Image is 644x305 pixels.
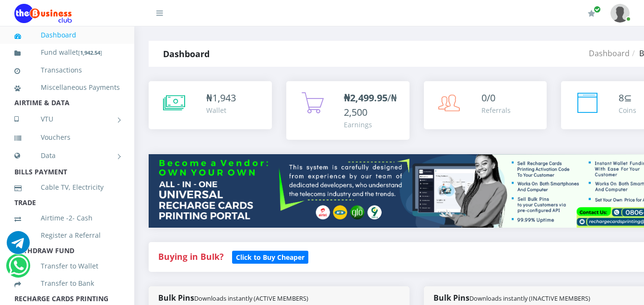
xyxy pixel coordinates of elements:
strong: Dashboard [163,48,210,60]
strong: Buying in Bulk? [158,251,223,262]
span: 8 [619,91,624,104]
small: [ ] [78,49,102,56]
a: Dashboard [589,48,630,59]
a: 0/0 Referrals [424,81,547,129]
span: /₦2,500 [344,91,397,119]
a: Chat for support [9,261,28,277]
b: 1,942.54 [80,49,100,56]
small: Downloads instantly (INACTIVE MEMBERS) [469,294,590,303]
div: Referrals [481,105,511,115]
strong: Bulk Pins [433,293,590,303]
a: Cable TV, Electricity [14,176,120,198]
a: Data [14,144,120,168]
b: ₦2,499.95 [344,91,387,104]
div: Wallet [206,105,236,115]
div: ⊆ [619,91,636,105]
a: Transfer to Bank [14,272,120,294]
a: Miscellaneous Payments [14,76,120,98]
strong: Bulk Pins [158,293,308,303]
a: Transactions [14,59,120,81]
a: Airtime -2- Cash [14,207,120,229]
a: Click to Buy Cheaper [232,251,308,262]
a: Register a Referral [14,224,120,246]
a: Vouchers [14,126,120,148]
small: Downloads instantly (ACTIVE MEMBERS) [194,294,308,303]
div: Earnings [344,120,400,130]
div: Coins [619,105,636,115]
a: Chat for support [7,238,30,254]
span: Renew/Upgrade Subscription [594,6,601,13]
a: ₦2,499.95/₦2,500 Earnings [286,81,410,140]
span: 0/0 [481,91,495,104]
a: Transfer to Wallet [14,255,120,277]
span: 1,943 [212,91,236,104]
a: Dashboard [14,24,120,46]
div: ₦ [206,91,236,105]
b: Click to Buy Cheaper [236,253,304,262]
a: Fund wallet[1,942.54] [14,41,120,64]
i: Renew/Upgrade Subscription [588,10,595,17]
img: Logo [14,4,72,23]
a: ₦1,943 Wallet [149,81,272,129]
img: User [610,4,630,23]
a: VTU [14,107,120,131]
